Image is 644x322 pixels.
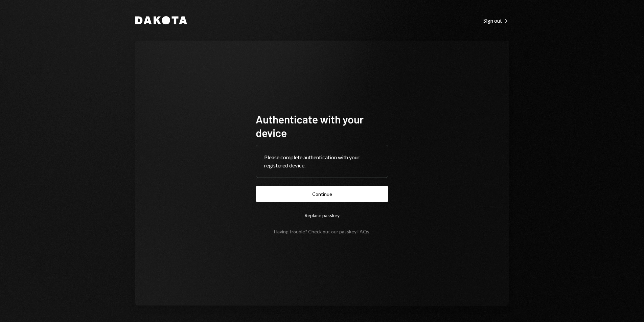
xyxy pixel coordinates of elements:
[483,17,509,24] a: Sign out
[264,153,380,169] div: Please complete authentication with your registered device.
[339,229,369,235] a: passkey FAQs
[256,207,388,223] button: Replace passkey
[274,229,370,234] div: Having trouble? Check out our .
[256,112,388,139] h1: Authenticate with your device
[483,17,509,24] div: Sign out
[256,186,388,202] button: Continue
